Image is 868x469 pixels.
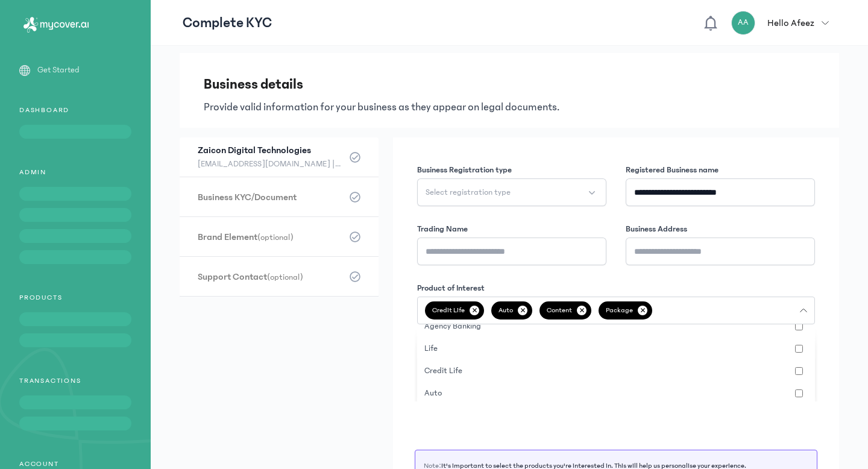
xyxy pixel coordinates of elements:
p: ✕ [638,306,647,315]
span: Credit Life [425,301,484,319]
span: Auto [491,301,532,319]
button: AAHello Afeez [731,11,836,35]
p: ✕ [577,306,587,315]
h3: Business KYC/Document [198,190,342,204]
h3: Support Contact [198,270,342,283]
label: Product of Interest [417,282,485,294]
p: Provide valid information for your business as they appear on legal documents. [204,99,815,116]
button: Life [417,338,815,360]
p: Hello Afeez [767,16,814,30]
div: AA [731,11,755,35]
span: (optional) [257,233,294,242]
h3: Business details [204,75,815,94]
label: Business Address [626,223,687,235]
p: ✕ [518,306,527,315]
h3: Zaicon Digital Technologies [198,143,342,157]
button: Auto [417,382,815,404]
span: Select registration type [426,186,511,198]
label: Registered Business name [626,164,719,176]
span: (optional) [267,272,303,282]
label: Business Registration type [417,164,512,176]
p: ✕ [470,306,479,315]
p: Complete KYC [183,13,272,33]
button: Credit Life✕Auto✕Content✕Package✕ [417,297,815,324]
h3: Brand Element [198,230,342,244]
span: [EMAIL_ADDRESS][DOMAIN_NAME] || 08086750445 [198,157,342,171]
button: Select registration type [417,178,606,206]
span: Package [599,301,652,319]
span: Content [539,301,591,319]
button: Agency Banking [417,315,815,338]
p: Get Started [37,64,80,77]
button: Credit Life [417,360,815,382]
label: Trading Name [417,223,468,235]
